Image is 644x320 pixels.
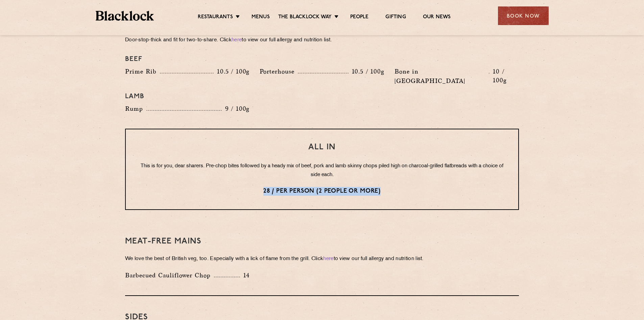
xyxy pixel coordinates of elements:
p: Prime Rib [125,67,160,76]
p: Rump [125,104,146,113]
a: here [323,256,333,261]
p: Porterhouse [260,67,298,76]
h3: All In [139,143,505,152]
a: Menus [252,14,270,21]
a: Our News [423,14,451,21]
p: 10.5 / 100g [349,67,384,76]
a: The Blacklock Way [278,14,332,21]
a: Gifting [385,14,406,21]
img: BL_Textured_Logo-footer-cropped.svg [96,11,154,21]
p: 10.5 / 100g [214,67,249,76]
p: We love the best of British veg, too. Especially with a lick of flame from the grill. Click to vi... [125,254,519,264]
p: Barbecued Cauliflower Chop [125,271,214,280]
a: People [350,14,368,21]
p: 9 / 100g [222,104,250,113]
h4: Beef [125,55,519,63]
h4: Lamb [125,92,519,101]
p: Door-stop-thick and fit for two-to-share. Click to view our full allergy and nutrition list. [125,36,519,45]
p: 14 [240,271,250,280]
a: Restaurants [198,14,233,21]
p: This is for you, dear sharers. Pre-chop bites followed by a heady mix of beef, pork and lamb skin... [139,162,505,179]
div: Book Now [498,6,549,25]
p: Bone in [GEOGRAPHIC_DATA] [395,67,489,86]
p: 10 / 100g [490,67,519,85]
a: here [232,38,242,43]
p: 28 / per person (2 people or more) [139,187,505,196]
h3: Meat-Free mains [125,237,519,246]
